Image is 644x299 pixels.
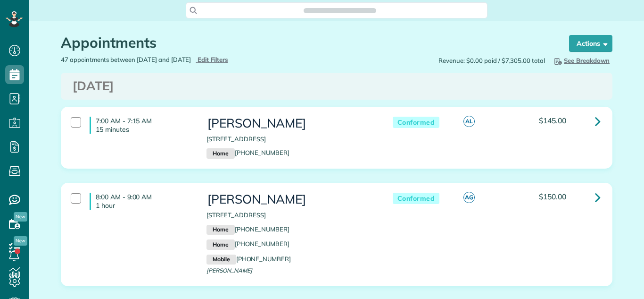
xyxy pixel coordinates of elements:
[206,255,291,263] a: Mobile[PHONE_NUMBER]
[553,57,610,64] span: See Breakdown
[569,35,612,52] button: Actions
[393,193,440,205] span: Conformed
[73,79,601,93] h3: [DATE]
[393,117,440,128] span: Conformed
[206,135,373,144] p: [STREET_ADDRESS]
[96,201,192,210] p: 1 hour
[206,240,289,248] a: Home[PHONE_NUMBER]
[206,225,289,233] a: Home[PHONE_NUMBER]
[206,193,373,206] h3: [PERSON_NAME]
[61,35,551,51] h1: Appointments
[198,56,228,63] span: Edit Filters
[550,55,612,66] button: See Breakdown
[206,239,234,250] small: Home
[206,255,236,265] small: Mobile
[206,148,234,159] small: Home
[438,56,545,65] span: Revenue: $0.00 paid / $7,305.00 total
[206,149,289,156] a: Home[PHONE_NUMBER]
[539,192,566,201] span: $150.00
[206,225,234,235] small: Home
[206,211,373,220] p: [STREET_ADDRESS]
[90,193,192,210] h4: 8:00 AM - 9:00 AM
[90,117,192,134] h4: 7:00 AM - 7:15 AM
[463,116,475,127] span: AL
[206,267,252,274] span: [PERSON_NAME]
[539,116,566,125] span: $145.00
[54,55,337,64] div: 47 appointments between [DATE] and [DATE]
[463,192,475,203] span: AG
[14,212,27,222] span: New
[196,56,228,63] a: Edit Filters
[313,6,366,15] span: Search ZenMaid…
[96,125,192,134] p: 15 minutes
[206,117,373,130] h3: [PERSON_NAME]
[14,236,27,246] span: New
